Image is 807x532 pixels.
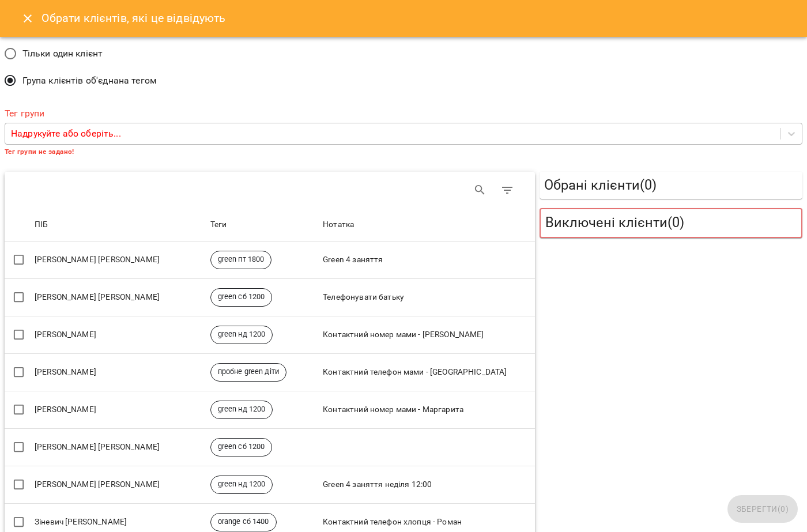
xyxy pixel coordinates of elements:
td: Контактний телефон мами - [GEOGRAPHIC_DATA] [320,353,535,391]
h5: Виключені клієнти ( 0 ) [545,214,797,232]
span: Група клієнтів об'єднана тегом [22,74,157,88]
td: [PERSON_NAME] [32,391,208,428]
span: green сб 1200 [211,442,272,452]
span: green нд 1200 [211,404,273,414]
td: [PERSON_NAME] [PERSON_NAME] [32,278,208,316]
td: Green 4 заняття неділя 12:00 [320,466,535,503]
td: [PERSON_NAME] [32,353,208,391]
td: Телефонувати батьку [320,278,535,316]
div: Нотатка [323,218,354,232]
span: green пт 1800 [211,254,271,265]
td: [PERSON_NAME] [PERSON_NAME] [32,428,208,466]
td: Green 4 заняття [320,242,535,279]
button: Close [14,5,42,32]
h6: Обрати клієнтів, які це відвідують [42,9,226,27]
b: Тег групи не задано! [5,148,74,156]
h5: Обрані клієнти ( 0 ) [544,176,798,194]
td: [PERSON_NAME] [PERSON_NAME] [32,242,208,279]
div: Sort [35,218,48,232]
span: Нотатка [323,218,533,232]
span: green нд 1200 [211,479,273,489]
div: Table Toolbar [5,172,535,209]
div: Теги [210,218,227,232]
p: Надрукуйте або оберіть... [11,127,121,141]
td: [PERSON_NAME] [PERSON_NAME] [32,466,208,503]
span: пробне green діти [211,367,286,377]
button: Фільтр [493,176,521,204]
div: ПІБ [35,218,48,232]
td: Контактний номер мами - Маргарита [320,391,535,428]
span: Тільки один клієнт [22,47,103,61]
td: [PERSON_NAME] [32,316,208,353]
div: Sort [210,218,227,232]
span: Теги [210,218,319,232]
span: green нд 1200 [211,329,273,339]
button: Search [466,176,494,204]
label: Тег групи [5,109,802,118]
span: orange сб 1400 [211,516,276,527]
span: ПІБ [35,218,206,232]
div: Sort [323,218,354,232]
span: green сб 1200 [211,292,272,302]
td: Контактний номер мами - [PERSON_NAME] [320,316,535,353]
